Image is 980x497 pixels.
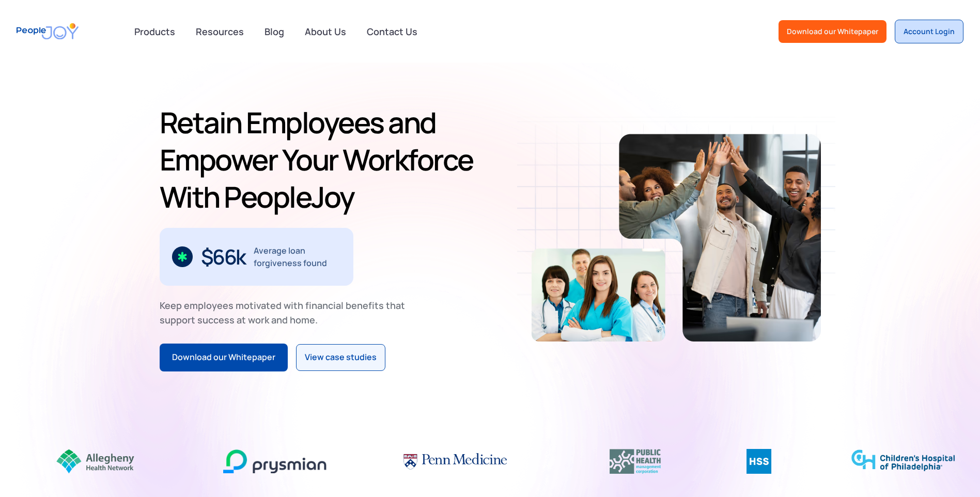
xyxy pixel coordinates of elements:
[361,20,424,43] a: Contact Us
[17,17,79,46] a: home
[299,20,352,43] a: About Us
[532,248,665,341] img: Retain-Employees-PeopleJoy
[160,298,414,327] div: Keep employees motivated with financial benefits that support success at work and home.
[619,134,821,341] img: Retain-Employees-PeopleJoy
[172,351,275,364] div: Download our Whitepaper
[160,344,288,371] a: Download our Whitepaper
[258,20,290,43] a: Blog
[201,248,245,265] div: $66k
[254,244,341,269] div: Average loan forgiveness found
[904,26,955,37] div: Account Login
[895,20,963,43] a: Account Login
[190,20,250,43] a: Resources
[305,351,377,364] div: View case studies
[160,228,353,286] div: 2 / 3
[160,104,486,215] h1: Retain Employees and Empower Your Workforce With PeopleJoy
[787,26,878,37] div: Download our Whitepaper
[296,344,385,371] a: View case studies
[128,21,181,42] div: Products
[779,20,886,43] a: Download our Whitepaper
